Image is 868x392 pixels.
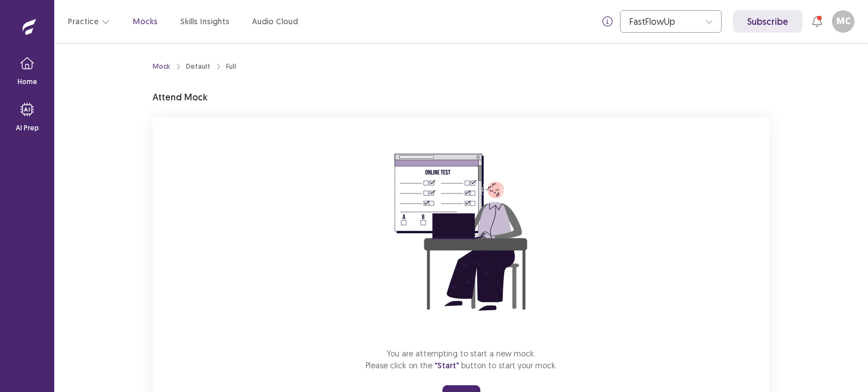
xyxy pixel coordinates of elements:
p: Attend Mock [153,90,207,104]
button: info [597,11,618,32]
button: MC [832,10,854,33]
nav: breadcrumb [153,61,236,72]
div: FastFlowUp [630,11,700,32]
img: attend-mock [359,131,563,334]
button: Practice [68,11,110,32]
p: AI Prep [16,123,39,133]
a: Subscribe [733,10,802,33]
p: You are attempting to start a new mock. Please click on the button to start your mock. [366,347,557,372]
div: Full [226,61,236,72]
div: Default [186,61,210,72]
span: "Start" [435,360,459,371]
a: Skills Insights [180,16,229,28]
p: Home [18,77,37,87]
a: Mock [153,61,170,72]
a: Audio Cloud [252,16,298,28]
a: Mocks [133,16,158,28]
